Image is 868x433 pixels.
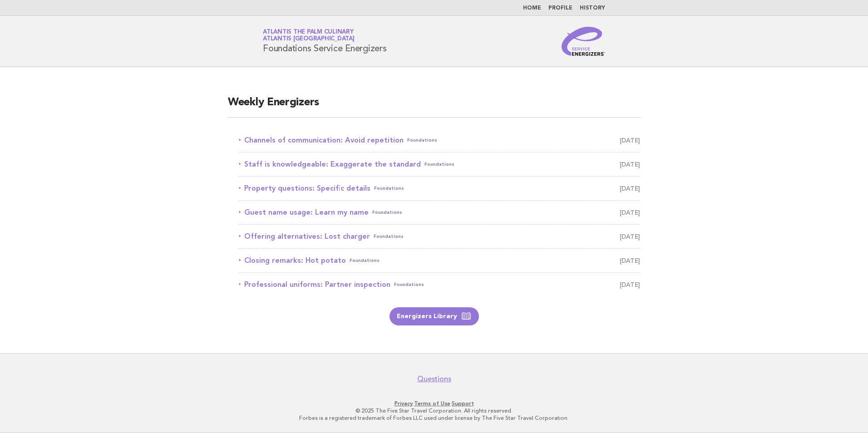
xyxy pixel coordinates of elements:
[263,29,355,42] a: Atlantis The Palm CulinaryAtlantis [GEOGRAPHIC_DATA]
[156,407,712,414] p: © 2025 The Five Star Travel Corporation. All rights reserved.
[263,30,387,53] h1: Foundations Service Energizers
[263,36,355,42] span: Atlantis [GEOGRAPHIC_DATA]
[417,374,451,384] a: Questions
[580,5,605,11] a: History
[239,158,640,171] a: Staff is knowledgeable: Exaggerate the standardFoundations [DATE]
[407,134,437,147] span: Foundations
[239,182,640,195] a: Property questions: Specific detailsFoundations [DATE]
[372,206,402,219] span: Foundations
[562,27,605,56] img: Service Energizers
[390,307,479,325] a: Energizers Library
[156,414,712,422] p: Forbes is a registered trademark of Forbes LLC used under license by The Five Star Travel Corpora...
[548,5,572,11] a: Profile
[620,230,640,243] span: [DATE]
[350,254,380,267] span: Foundations
[228,95,640,118] h2: Weekly Energizers
[523,5,541,11] a: Home
[394,278,424,291] span: Foundations
[424,158,454,171] span: Foundations
[620,278,640,291] span: [DATE]
[239,230,640,243] a: Offering alternatives: Lost chargerFoundations [DATE]
[374,230,404,243] span: Foundations
[239,254,640,267] a: Closing remarks: Hot potatoFoundations [DATE]
[620,182,640,195] span: [DATE]
[452,400,474,407] a: Support
[239,134,640,147] a: Channels of communication: Avoid repetitionFoundations [DATE]
[239,206,640,219] a: Guest name usage: Learn my nameFoundations [DATE]
[239,278,640,291] a: Professional uniforms: Partner inspectionFoundations [DATE]
[156,400,712,407] p: · ·
[414,400,450,407] a: Terms of Use
[620,206,640,219] span: [DATE]
[374,182,404,195] span: Foundations
[620,254,640,267] span: [DATE]
[620,158,640,171] span: [DATE]
[620,134,640,147] span: [DATE]
[395,400,413,407] a: Privacy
